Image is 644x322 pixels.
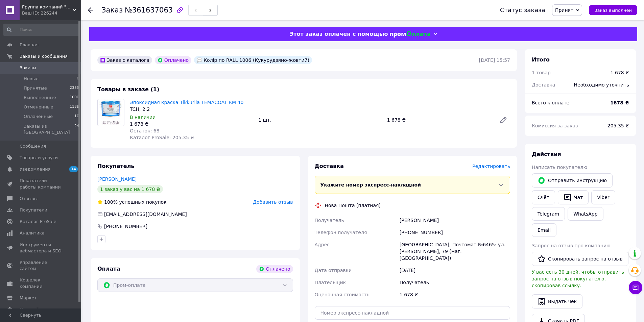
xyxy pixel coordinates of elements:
[384,115,494,125] div: 1 678 ₴
[594,8,632,13] span: Заказ выполнен
[97,199,167,205] div: успешных покупок
[103,223,148,230] div: [PHONE_NUMBER]
[197,57,202,63] img: :speech_balloon:
[479,57,510,63] time: [DATE] 15:57
[130,100,243,105] a: Эпоксидная краска Tikkurila TEMACOAT RM 40
[253,199,293,205] span: Добавить отзыв
[3,24,80,36] input: Поиск
[558,190,589,204] button: Чат
[20,259,63,272] span: Управление сайтом
[500,7,545,14] div: Статус заказа
[532,223,556,237] button: Email
[24,95,56,101] span: Выполненные
[532,294,582,308] button: Выдать чек
[315,242,330,247] span: Адрес
[130,121,253,127] div: 1 678 ₴
[130,106,253,113] div: TCH, 2.2
[610,100,629,105] b: 1678 ₴
[20,65,36,71] span: Заказы
[20,143,46,149] span: Сообщения
[97,185,163,193] div: 1 заказ у вас на 1 678 ₴
[24,123,74,135] span: Заказы из [GEOGRAPHIC_DATA]
[24,114,53,120] span: Оплаченные
[315,306,510,320] input: Номер экспресс-накладной
[20,155,58,161] span: Товары и услуги
[607,123,629,128] span: 205.35 ₴
[70,85,79,91] span: 2353
[97,163,134,169] span: Покупатель
[22,4,73,10] span: Группа компаний "Промконтракт ЛТД"
[20,219,56,225] span: Каталог ProSale
[611,69,629,76] div: 1 678 ₴
[101,6,123,14] span: Заказ
[20,242,63,254] span: Инструменты вебмастера и SEO
[532,165,587,170] span: Написать покупателю
[555,7,573,13] span: Принят
[20,53,68,59] span: Заказы и сообщения
[24,85,47,91] span: Принятые
[69,166,78,172] span: 14
[398,239,511,264] div: [GEOGRAPHIC_DATA], Почтомат №6465: ул. [PERSON_NAME], 79 (маг. [GEOGRAPHIC_DATA])
[22,10,81,16] div: Ваш ID: 226244
[97,266,120,272] span: Оплата
[315,218,344,223] span: Получатель
[532,207,565,221] a: Telegram
[532,100,569,105] span: Всего к оплате
[256,265,293,273] div: Оплачено
[532,190,555,204] button: Cчёт
[130,135,194,140] span: Каталог ProSale: 205.35 ₴
[532,82,555,88] span: Доставка
[97,86,159,93] span: Товары в заказе (1)
[532,56,550,63] span: Итого
[194,56,312,64] div: Колір по RALL 1006 (Кукурудзяно-жовтий)
[130,128,160,133] span: Остаток: 68
[74,123,79,135] span: 24
[568,207,603,221] a: WhatsApp
[289,31,388,37] span: Этот заказ оплачен с помощью
[97,176,137,182] a: [PERSON_NAME]
[532,243,611,248] span: Запрос на отзыв про компанию
[20,295,37,301] span: Маркет
[472,164,510,169] span: Редактировать
[315,280,346,285] span: Плательщик
[570,77,633,92] div: Необходимо уточнить
[315,163,344,169] span: Доставка
[315,230,367,235] span: Телефон получателя
[20,196,38,202] span: Отзывы
[155,56,191,64] div: Оплачено
[20,306,44,313] span: Настройки
[589,5,637,15] button: Заказ выполнен
[20,207,47,213] span: Покупатели
[70,104,79,110] span: 1138
[20,277,63,289] span: Кошелек компании
[99,99,123,126] img: Эпоксидная краска Tikkurila TEMACOAT RM 40
[398,214,511,226] div: [PERSON_NAME]
[97,56,152,64] div: Заказ с каталога
[532,269,624,288] span: У вас есть 30 дней, чтобы отправить запрос на отзыв покупателю, скопировав ссылку.
[398,289,511,301] div: 1 678 ₴
[70,95,79,101] span: 1000
[24,76,39,82] span: Новые
[104,212,187,217] span: [EMAIL_ADDRESS][DOMAIN_NAME]
[532,173,613,188] button: Отправить инструкцию
[629,281,642,294] button: Чат с покупателем
[532,252,628,266] button: Скопировать запрос на отзыв
[130,115,156,120] span: В наличии
[20,166,50,172] span: Уведомления
[390,31,430,38] img: evopay logo
[77,76,79,82] span: 0
[315,292,370,297] span: Оценочная стоимость
[74,114,79,120] span: 10
[125,6,173,14] span: №361637063
[532,123,578,128] span: Комиссия за заказ
[320,182,421,188] span: Укажите номер экспресс-накладной
[591,190,615,204] a: Viber
[88,7,93,14] div: Вернуться назад
[323,202,382,209] div: Нова Пошта (платная)
[398,276,511,289] div: Получатель
[315,268,352,273] span: Дата отправки
[398,264,511,276] div: [DATE]
[20,178,63,190] span: Показатели работы компании
[398,226,511,239] div: [PHONE_NUMBER]
[20,42,39,48] span: Главная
